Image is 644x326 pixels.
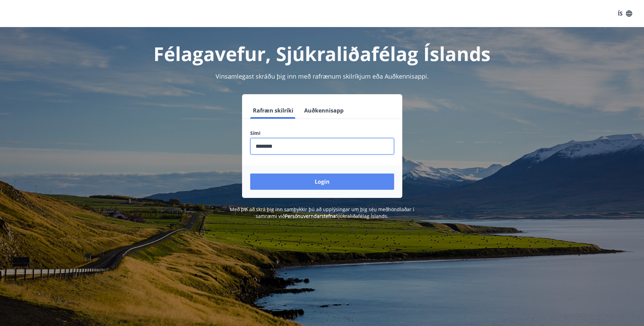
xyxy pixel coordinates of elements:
[614,7,636,20] button: ÍS
[250,102,296,119] button: Rafræn skilríki
[230,206,414,219] span: Með því að skrá þig inn samþykkir þú að upplýsingar um þig séu meðhöndlaðar í samræmi við Sjúkral...
[285,213,336,219] a: Persónuverndarstefna
[250,174,394,190] button: Login
[301,102,346,119] button: Auðkennisapp
[250,130,394,137] label: Sími
[216,72,429,80] span: Vinsamlegast skráðu þig inn með rafrænum skilríkjum eða Auðkennisappi.
[86,41,558,66] h1: Félagavefur, Sjúkraliðafélag Íslands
